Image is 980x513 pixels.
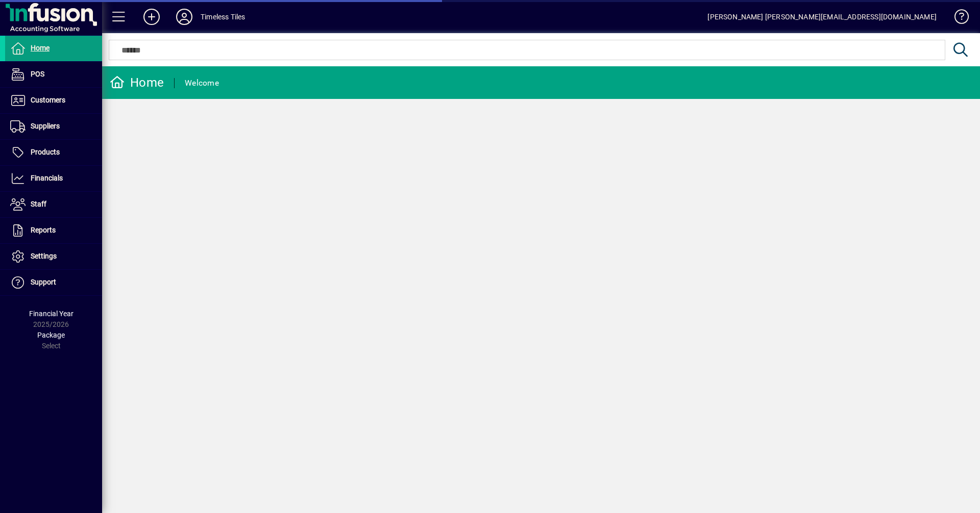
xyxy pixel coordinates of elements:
[5,192,102,217] a: Staff
[37,331,65,339] span: Package
[135,8,168,26] button: Add
[29,310,73,318] span: Financial Year
[201,9,245,25] div: Timeless Tiles
[5,62,102,87] a: POS
[5,140,102,165] a: Products
[31,96,65,104] span: Customers
[5,244,102,269] a: Settings
[5,270,102,295] a: Support
[110,74,164,91] div: Home
[707,9,937,25] div: [PERSON_NAME] [PERSON_NAME][EMAIL_ADDRESS][DOMAIN_NAME]
[31,252,57,260] span: Settings
[168,8,201,26] button: Profile
[5,88,102,113] a: Customers
[185,75,219,91] div: Welcome
[5,218,102,243] a: Reports
[5,166,102,191] a: Financials
[31,148,60,156] span: Products
[31,278,56,286] span: Support
[31,200,46,208] span: Staff
[31,44,50,52] span: Home
[31,70,44,78] span: POS
[5,114,102,139] a: Suppliers
[31,122,60,130] span: Suppliers
[947,2,967,35] a: Knowledge Base
[31,226,56,234] span: Reports
[31,174,63,182] span: Financials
